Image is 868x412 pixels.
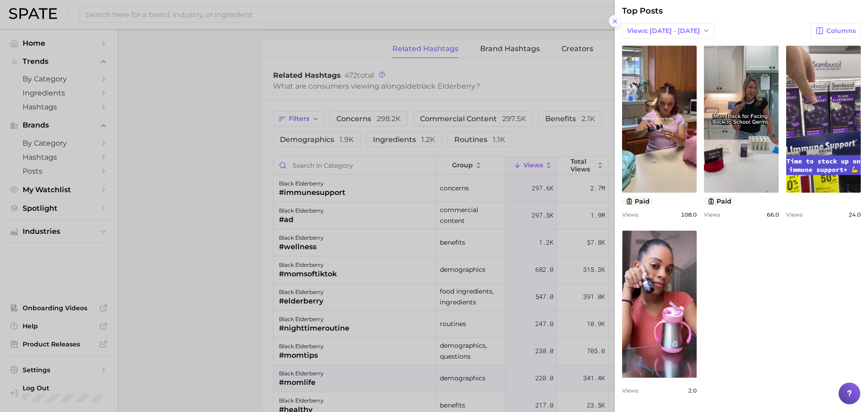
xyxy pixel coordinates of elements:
span: Views [622,387,638,394]
span: Views [786,211,802,218]
span: Columns [826,27,856,35]
span: 108.0 [681,211,697,218]
button: Views: [DATE] - [DATE] [622,23,715,38]
span: 24.0 [849,211,861,218]
button: paid [622,196,653,206]
span: Views [622,211,638,218]
button: paid [704,196,735,206]
button: Columns [811,23,861,38]
span: Views [704,211,720,218]
span: Views: [DATE] - [DATE] [627,27,700,35]
span: 66.0 [767,211,779,218]
span: 2.0 [688,387,697,394]
span: Top Posts [622,6,663,16]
